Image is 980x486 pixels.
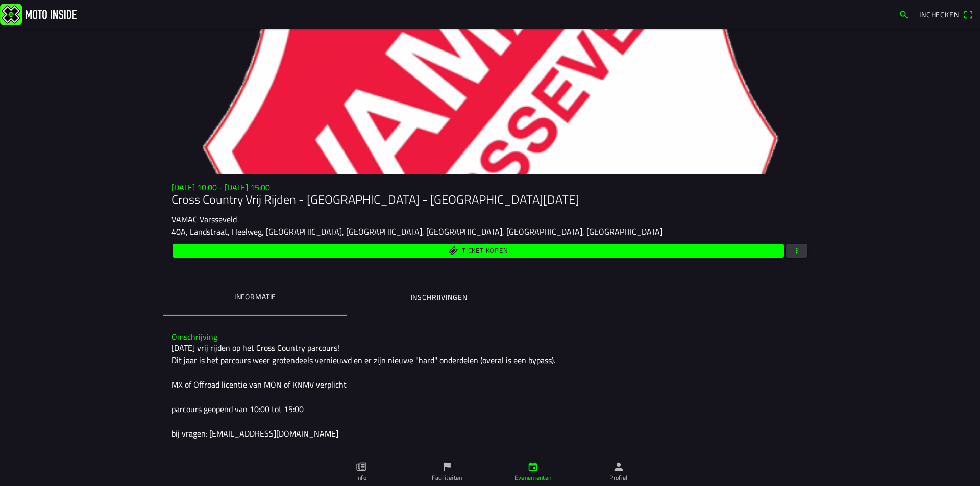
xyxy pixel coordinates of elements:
[613,461,624,472] ion-icon: person
[171,183,808,192] h3: [DATE] 10:00 - [DATE] 15:00
[609,473,628,482] ion-label: Profiel
[914,6,978,23] a: Incheckenqr scanner
[527,461,538,472] ion-icon: calendar
[171,342,808,440] div: [DATE] vrij rijden op het Cross Country parcours! Dit jaar is het parcours weer grotendeels verni...
[462,247,508,254] span: Ticket kopen
[919,9,959,20] span: Inchecken
[442,461,453,472] ion-icon: flag
[171,192,808,207] h1: Cross Country Vrij Rijden - [GEOGRAPHIC_DATA] - [GEOGRAPHIC_DATA][DATE]
[894,6,914,23] a: search
[411,292,468,303] ion-label: Inschrijvingen
[234,291,276,302] ion-label: Informatie
[432,473,462,482] ion-label: Faciliteiten
[171,213,237,225] ion-text: VAMAC Varsseveld
[514,473,552,482] ion-label: Evenementen
[356,473,366,482] ion-label: Info
[171,225,663,238] ion-text: 40A, Landstraat, Heelweg, [GEOGRAPHIC_DATA], [GEOGRAPHIC_DATA], [GEOGRAPHIC_DATA], [GEOGRAPHIC_DA...
[171,332,808,342] h3: Omschrijving
[356,461,367,472] ion-icon: paper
